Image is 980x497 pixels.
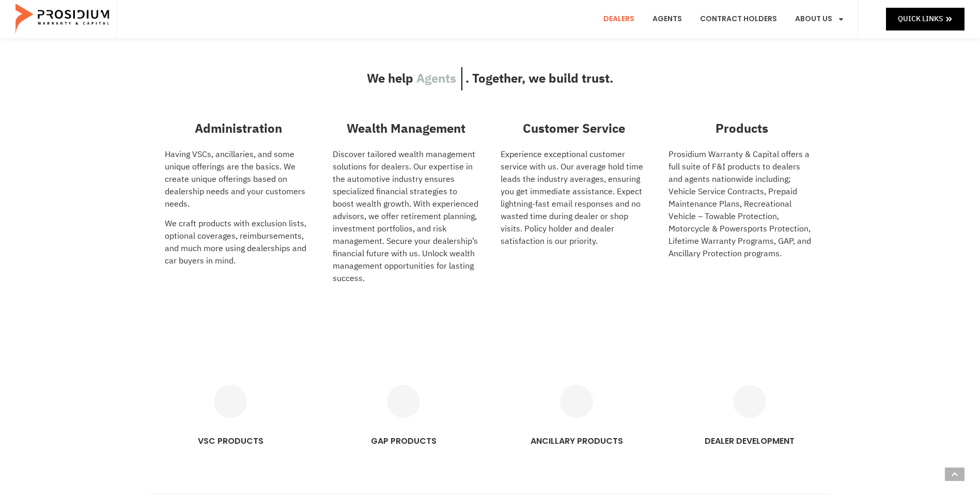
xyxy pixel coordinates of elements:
[333,119,480,138] h3: Wealth Management
[668,119,816,138] h3: Products
[531,435,623,447] a: ANCILLARY PRODUCTS
[387,385,420,418] a: GAP PRODUCTS
[501,148,648,247] p: Experience exceptional customer service with us. Our average hold time leads the industry average...
[165,119,312,138] h3: Administration
[367,67,413,91] span: We help
[560,385,593,418] a: ANCILLARY PRODUCTS
[705,435,795,447] a: DEALER DEVELOPMENT
[465,67,613,91] span: . Together, we build trust.
[165,218,312,267] p: We craft products with exclusion lists, optional coverages, reimbursements, and much more using d...
[898,12,943,25] span: Quick Links
[668,148,816,260] p: Prosidium Warranty & Capital offers a full suite of F&I products to dealers and agents nationwide...
[371,435,437,447] a: GAP PRODUCTS
[214,385,247,418] a: VSC PRODUCTS
[198,435,263,447] a: VSC PRODUCTS
[886,8,965,30] a: Quick Links
[501,119,648,138] h3: Customer Service
[333,148,480,285] p: Discover tailored wealth management solutions for dealers. Our expertise in the automotive indust...
[733,385,766,418] a: DEALER DEVELOPMENT
[165,148,312,210] p: Having VSCs, ancillaries, and some unique offerings are the basics. We create unique offerings ba...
